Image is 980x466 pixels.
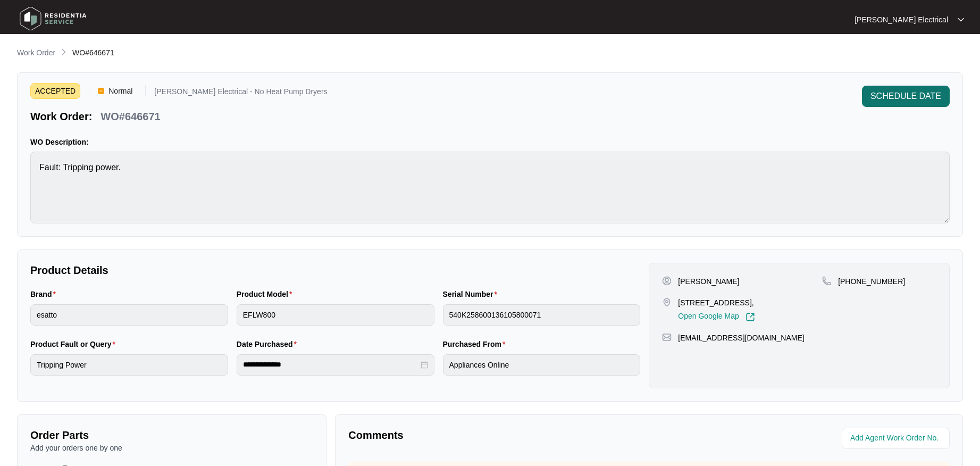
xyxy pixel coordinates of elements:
input: Date Purchased [243,359,418,370]
img: map-pin [822,276,832,286]
img: map-pin [662,297,672,307]
img: dropdown arrow [958,17,964,22]
p: Product Details [30,263,640,278]
p: Order Parts [30,428,313,443]
label: Purchased From [443,339,510,350]
p: Add your orders one by one [30,443,313,453]
p: Comments [348,428,641,443]
input: Serial Number [443,304,641,326]
button: SCHEDULE DATE [862,86,950,107]
p: Work Order [17,47,55,58]
input: Add Agent Work Order No. [850,432,943,445]
span: Normal [104,83,137,99]
img: chevron-right [60,48,68,56]
span: SCHEDULE DATE [870,90,941,103]
input: Purchased From [443,354,641,376]
label: Date Purchased [237,339,301,350]
label: Brand [30,289,60,299]
a: Work Order [15,47,57,59]
p: [PHONE_NUMBER] [838,276,905,287]
img: Link-External [746,312,755,322]
textarea: Fault: Tripping power. [30,152,950,223]
p: [PERSON_NAME] [678,276,739,287]
p: WO Description: [30,137,950,147]
a: Open Google Map [678,312,755,322]
p: [PERSON_NAME] Electrical - No Heat Pump Dryers [154,88,327,99]
p: Work Order: [30,109,92,124]
img: map-pin [662,332,672,342]
input: Brand [30,304,228,326]
input: Product Model [237,304,434,326]
img: Vercel Logo [98,88,104,94]
p: [EMAIL_ADDRESS][DOMAIN_NAME] [678,332,804,343]
input: Product Fault or Query [30,354,228,376]
span: WO#646671 [72,48,114,57]
label: Product Fault or Query [30,339,120,350]
img: residentia service logo [16,3,90,35]
span: ACCEPTED [30,83,80,99]
p: [STREET_ADDRESS], [678,297,755,308]
label: Serial Number [443,289,501,299]
p: WO#646671 [100,109,160,124]
img: user-pin [662,276,672,286]
p: [PERSON_NAME] Electrical [855,14,948,25]
label: Product Model [237,289,297,299]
